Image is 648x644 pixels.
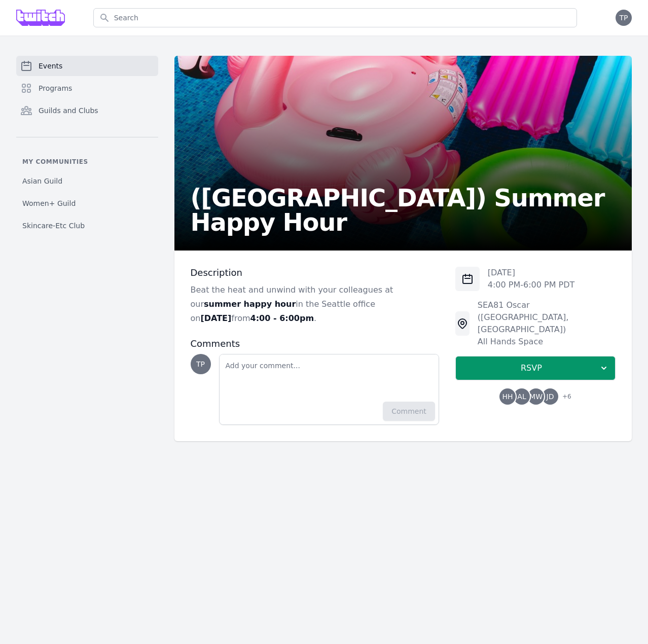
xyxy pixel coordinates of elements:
[93,8,577,27] input: Search
[488,267,575,279] p: [DATE]
[556,390,571,405] span: + 6
[191,267,439,279] h3: Description
[616,10,632,26] button: TP
[39,83,72,93] span: Programs
[16,172,158,190] a: Asian Guild
[191,186,616,234] h2: ([GEOGRAPHIC_DATA]) Summer Happy Hour
[502,393,513,400] span: HH
[478,299,616,336] div: SEA81 Oscar ([GEOGRAPHIC_DATA], [GEOGRAPHIC_DATA])
[204,299,296,309] strong: summer happy hour
[620,14,628,21] span: TP
[529,393,543,400] span: MW
[191,338,439,350] h3: Comments
[200,313,231,323] strong: [DATE]
[16,100,158,121] a: Guilds and Clubs
[547,393,554,400] span: JD
[39,105,98,116] span: Guilds and Clubs
[22,176,62,186] span: Asian Guild
[16,78,158,98] a: Programs
[22,198,76,208] span: Women+ Guild
[191,283,439,326] p: Beat the heat and unwind with your colleagues at our in the Seattle office on from .
[455,356,616,380] button: RSVP
[16,194,158,212] a: Women+ Guild
[517,393,526,400] span: AL
[464,362,599,374] span: RSVP
[16,56,158,235] nav: Sidebar
[383,402,435,421] button: Comment
[16,10,65,26] img: Grove
[250,313,314,323] strong: 4:00 - 6:00pm
[16,217,158,235] a: Skincare-Etc Club
[39,61,62,71] span: Events
[16,158,158,166] p: My communities
[196,361,205,368] span: TP
[22,221,85,231] span: Skincare-Etc Club
[16,56,158,76] a: Events
[488,279,575,291] p: 4:00 PM - 6:00 PM PDT
[478,336,616,348] div: All Hands Space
